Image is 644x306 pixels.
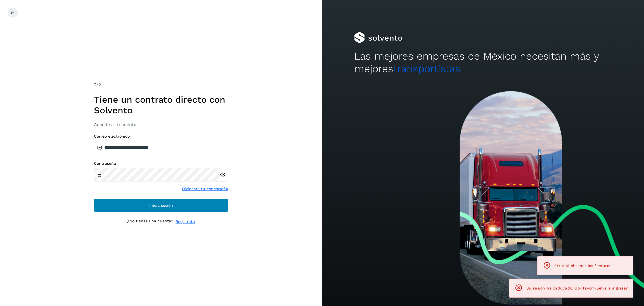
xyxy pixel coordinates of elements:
label: Correo electrónico [94,134,228,139]
span: transportistas [393,63,460,75]
div: /2 [94,81,228,88]
span: Error al obtener las facturas [554,263,611,268]
p: ¿No tienes una cuenta? [127,219,173,225]
a: Olvidaste tu contraseña [182,186,228,192]
button: Inicia sesión [94,199,228,212]
span: 2 [94,82,96,87]
label: Contraseña [94,161,228,166]
h2: Las mejores empresas de México necesitan más y mejores [354,50,612,75]
span: Inicia sesión [149,203,173,207]
h1: Tiene un contrato directo con Solvento [94,94,228,116]
span: Su sesión ha caducado, por favor vuelva a ingresar. [526,286,629,290]
a: Regístrate [176,219,195,225]
h3: Accede a tu cuenta [94,122,228,127]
